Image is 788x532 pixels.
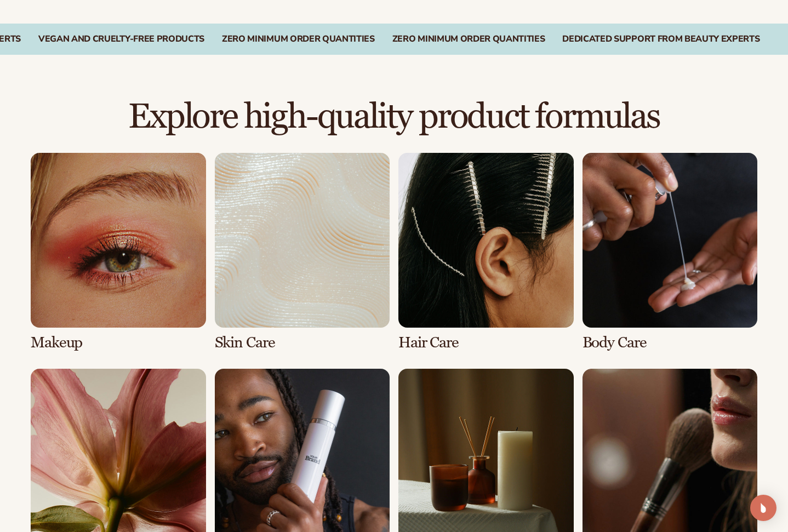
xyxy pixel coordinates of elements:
div: 4 / 8 [583,153,758,351]
h3: Skin Care [215,334,390,351]
div: Open Intercom Messenger [750,495,776,521]
h2: Explore high-quality product formulas [31,99,757,135]
div: 3 / 8 [398,153,574,351]
div: 2 / 8 [215,153,390,351]
div: Zero Minimum Order QuantitieS [392,34,545,44]
div: Vegan and Cruelty-Free Products [38,34,204,44]
div: Dedicated Support From Beauty Experts [562,34,760,44]
h3: Hair Care [398,334,574,351]
div: Zero Minimum Order QuantitieS [222,34,375,44]
h3: Makeup [31,334,206,351]
div: 1 / 8 [31,153,206,351]
h3: Body Care [583,334,758,351]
